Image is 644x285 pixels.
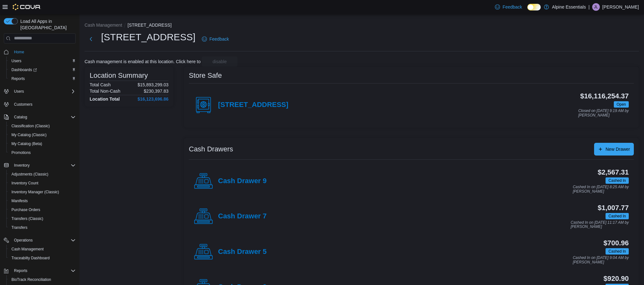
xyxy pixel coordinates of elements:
[218,248,267,256] h4: Cash Drawer 5
[527,4,541,10] input: Dark Mode
[11,88,76,95] span: Users
[90,72,148,79] h3: Location Summary
[608,178,626,183] span: Cashed In
[218,101,288,109] h4: [STREET_ADDRESS]
[9,276,54,283] a: BioTrack Reconciliation
[6,196,78,205] button: Manifests
[11,247,44,252] span: Cash Management
[11,76,25,81] span: Reports
[6,130,78,139] button: My Catalog (Classic)
[13,4,41,10] img: Cova
[598,169,629,176] h3: $2,567.31
[9,276,76,283] span: BioTrack Reconciliation
[6,56,78,65] button: Users
[9,122,76,130] span: Classification (Classic)
[6,223,78,232] button: Transfers
[594,3,598,11] span: JL
[11,123,50,129] span: Classification (Classic)
[6,148,78,157] button: Promotions
[9,245,76,253] span: Cash Management
[11,198,28,203] span: Manifests
[11,216,43,221] span: Transfers (Classic)
[138,82,168,87] p: $15,893,299.03
[6,170,78,179] button: Adjustments (Classic)
[592,3,600,11] div: Jaz Lorentzen
[144,89,168,94] p: $230,397.83
[202,56,237,67] button: disable
[614,101,629,108] span: Open
[11,48,76,56] span: Home
[6,214,78,223] button: Transfers (Classic)
[14,102,32,107] span: Customers
[218,212,267,221] h4: Cash Drawer 7
[90,82,111,87] h6: Total Cash
[11,88,26,95] button: Users
[14,238,33,243] span: Operations
[9,254,76,262] span: Traceabilty Dashboard
[9,188,62,196] a: Inventory Manager (Classic)
[9,170,76,178] span: Adjustments (Classic)
[9,149,76,156] span: Promotions
[6,74,78,83] button: Reports
[9,140,45,148] a: My Catalog (Beta)
[571,221,629,229] p: Cashed In on [DATE] 11:17 AM by [PERSON_NAME]
[9,215,46,222] a: Transfers (Classic)
[1,47,78,56] button: Home
[9,224,76,231] span: Transfers
[6,205,78,214] button: Purchase Orders
[9,66,76,74] span: Dashboards
[503,4,522,10] span: Feedback
[608,249,626,254] span: Cashed In
[573,256,629,264] p: Cashed In on [DATE] 9:04 AM by [PERSON_NAME]
[9,206,43,214] a: Purchase Orders
[9,66,39,74] a: Dashboards
[1,236,78,245] button: Operations
[9,57,24,65] a: Users
[606,248,629,255] span: Cashed In
[1,100,78,109] button: Customers
[14,115,27,120] span: Catalog
[6,254,78,262] button: Traceabilty Dashboard
[85,59,201,64] p: Cash management is enabled at this location. Click here to
[18,18,76,31] span: Load All Apps in [GEOGRAPHIC_DATA]
[578,109,629,117] p: Closed on [DATE] 9:19 AM by [PERSON_NAME]
[90,96,120,102] h4: Location Total
[14,89,24,94] span: Users
[11,181,38,186] span: Inventory Count
[9,170,51,178] a: Adjustments (Classic)
[14,163,30,168] span: Inventory
[11,267,30,275] button: Reports
[594,143,634,156] button: New Drawer
[11,67,37,72] span: Dashboards
[9,122,52,130] a: Classification (Classic)
[9,131,76,139] span: My Catalog (Classic)
[1,266,78,275] button: Reports
[138,96,168,102] h4: $16,123,696.86
[85,23,122,28] button: Cash Management
[11,236,76,244] span: Operations
[9,75,27,83] a: Reports
[492,1,524,13] a: Feedback
[11,225,27,230] span: Transfers
[101,31,195,43] h1: [STREET_ADDRESS]
[127,23,171,28] button: [STREET_ADDRESS]
[588,3,590,11] p: |
[11,267,76,275] span: Reports
[11,255,50,261] span: Traceabilty Dashboard
[9,254,52,262] a: Traceabilty Dashboard
[1,113,78,122] button: Catalog
[580,92,629,100] h3: $16,116,254.37
[9,245,46,253] a: Cash Management
[85,22,639,30] nav: An example of EuiBreadcrumbs
[11,162,76,169] span: Inventory
[1,161,78,170] button: Inventory
[6,188,78,196] button: Inventory Manager (Classic)
[9,197,76,205] span: Manifests
[9,131,49,139] a: My Catalog (Classic)
[1,87,78,96] button: Users
[6,65,78,74] a: Dashboards
[606,213,629,219] span: Cashed In
[85,33,97,45] button: Next
[209,36,229,42] span: Feedback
